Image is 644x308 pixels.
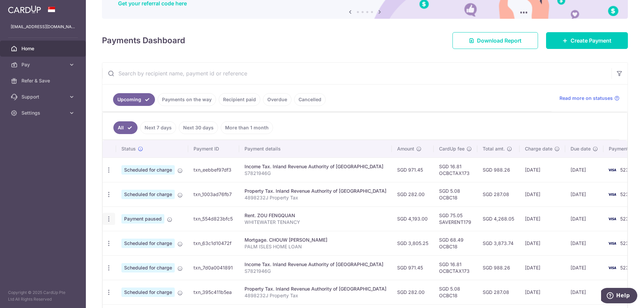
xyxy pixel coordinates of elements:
[158,93,216,106] a: Payments on the way
[620,240,631,246] span: 5231
[113,121,138,134] a: All
[113,93,155,106] a: Upcoming
[188,255,239,280] td: txn_7d0a0041891
[121,239,175,248] span: Scheduled for charge
[565,280,603,304] td: [DATE]
[605,239,619,247] img: Bank Card
[520,255,565,280] td: [DATE]
[102,35,185,47] h4: Payments Dashboard
[121,145,136,152] span: Status
[392,255,434,280] td: SGD 971.45
[245,219,386,226] p: WHITEWATER TENANCY
[188,182,239,206] td: txn_1003ad76fb7
[520,182,565,206] td: [DATE]
[392,280,434,304] td: SGD 282.00
[8,5,41,13] img: CardUp
[11,23,75,30] p: [EMAIL_ADDRESS][DOMAIN_NAME]
[392,182,434,206] td: SGD 282.00
[179,121,218,134] a: Next 30 days
[392,231,434,255] td: SGD 3,805.25
[245,286,386,292] div: Property Tax. Inland Revenue Authority of [GEOGRAPHIC_DATA]
[263,93,291,106] a: Overdue
[102,63,611,84] input: Search by recipient name, payment id or reference
[439,145,465,152] span: CardUp fee
[434,182,477,206] td: SGD 5.08 OCBC18
[477,158,520,182] td: SGD 988.26
[221,121,273,134] a: More than 1 month
[571,145,591,152] span: Due date
[434,280,477,304] td: SGD 5.08 OCBC18
[245,268,386,274] p: S7821946G
[477,280,520,304] td: SGD 287.08
[245,170,386,177] p: S7821946G
[245,237,386,243] div: Mortgage. CHOUW [PERSON_NAME]
[520,231,565,255] td: [DATE]
[565,255,603,280] td: [DATE]
[477,231,520,255] td: SGD 3,873.74
[434,255,477,280] td: SGD 16.81 OCBCTAX173
[21,45,66,52] span: Home
[140,121,176,134] a: Next 7 days
[559,95,620,102] a: Read more on statuses
[620,167,631,173] span: 5231
[565,231,603,255] td: [DATE]
[565,206,603,231] td: [DATE]
[121,190,175,199] span: Scheduled for charge
[245,261,386,268] div: Income Tax. Inland Revenue Authority of [GEOGRAPHIC_DATA]
[434,206,477,231] td: SGD 75.05 SAVERENT179
[520,158,565,182] td: [DATE]
[245,194,386,201] p: 4898232J Property Tax
[620,191,631,197] span: 5231
[188,158,239,182] td: txn_eebbef97df3
[21,110,66,116] span: Settings
[188,206,239,231] td: txn_554d823bfc5
[483,145,505,152] span: Total amt.
[392,158,434,182] td: SGD 971.45
[121,288,175,297] span: Scheduled for charge
[294,93,326,106] a: Cancelled
[245,243,386,250] p: PALM ISLES HOME LOAN
[477,255,520,280] td: SGD 988.26
[188,280,239,304] td: txn_395c411b5ea
[605,215,619,223] img: Bank Card
[565,158,603,182] td: [DATE]
[565,182,603,206] td: [DATE]
[397,145,414,152] span: Amount
[434,158,477,182] td: SGD 16.81 OCBCTAX173
[21,94,66,100] span: Support
[605,166,619,174] img: Bank Card
[188,231,239,255] td: txn_63c1d10472f
[121,165,175,175] span: Scheduled for charge
[559,95,613,102] span: Read more on statuses
[477,206,520,231] td: SGD 4,268.05
[571,37,611,45] span: Create Payment
[219,93,260,106] a: Recipient paid
[121,263,175,272] span: Scheduled for charge
[121,214,164,224] span: Payment paused
[520,280,565,304] td: [DATE]
[245,212,386,219] div: Rent. ZOU FENGQUAN
[188,140,239,158] th: Payment ID
[620,265,631,270] span: 5231
[239,140,392,158] th: Payment details
[605,264,619,272] img: Bank Card
[452,32,538,49] a: Download Report
[245,188,386,194] div: Property Tax. Inland Revenue Authority of [GEOGRAPHIC_DATA]
[392,206,434,231] td: SGD 4,193.00
[434,231,477,255] td: SGD 68.49 OCBC18
[477,182,520,206] td: SGD 287.08
[620,216,631,222] span: 5231
[546,32,628,49] a: Create Payment
[21,61,66,68] span: Pay
[21,77,66,84] span: Refer & Save
[601,288,637,305] iframe: Opens a widget where you can find more information
[525,145,552,152] span: Charge date
[245,292,386,299] p: 4898232J Property Tax
[477,37,522,45] span: Download Report
[605,190,619,198] img: Bank Card
[520,206,565,231] td: [DATE]
[245,163,386,170] div: Income Tax. Inland Revenue Authority of [GEOGRAPHIC_DATA]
